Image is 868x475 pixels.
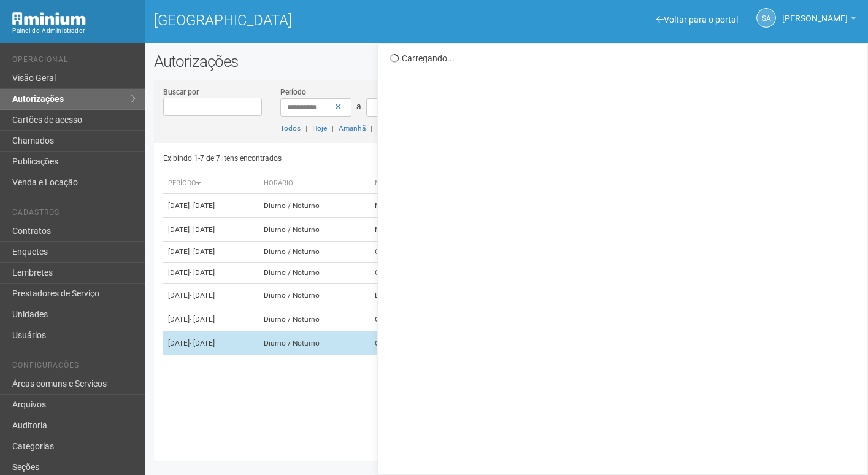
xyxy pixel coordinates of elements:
[371,124,372,133] span: |
[312,124,327,133] a: Hoje
[163,194,259,218] td: [DATE]
[259,307,370,331] td: Diurno / Noturno
[259,263,370,284] td: Diurno / Noturno
[332,124,334,133] span: |
[259,218,370,242] td: Diurno / Noturno
[190,225,215,234] span: - [DATE]
[163,263,259,284] td: [DATE]
[280,124,301,133] a: Todos
[370,307,455,331] td: Obra
[656,15,738,25] a: Voltar para o portal
[154,12,497,28] h1: [GEOGRAPHIC_DATA]
[163,284,259,307] td: [DATE]
[190,201,215,210] span: - [DATE]
[339,124,366,133] a: Amanhã
[370,331,455,355] td: Obra
[163,307,259,331] td: [DATE]
[190,291,215,299] span: - [DATE]
[280,87,306,98] label: Período
[163,87,199,98] label: Buscar por
[12,25,136,36] div: Painel do Administrador
[163,218,259,242] td: [DATE]
[190,268,215,277] span: - [DATE]
[259,194,370,218] td: Diurno / Noturno
[370,284,455,307] td: Entrega
[190,315,215,323] span: - [DATE]
[190,339,215,347] span: - [DATE]
[12,208,136,221] li: Cadastros
[756,8,776,28] a: SA
[782,15,856,25] a: [PERSON_NAME]
[163,174,259,194] th: Período
[370,263,455,284] td: Obra
[259,331,370,355] td: Diurno / Noturno
[356,101,361,111] span: a
[163,242,259,263] td: [DATE]
[259,284,370,307] td: Diurno / Noturno
[190,247,215,256] span: - [DATE]
[259,242,370,263] td: Diurno / Noturno
[370,218,455,242] td: Manutenção
[305,124,307,133] span: |
[370,194,455,218] td: Manutenção
[154,52,859,71] h2: Autorizações
[12,361,136,374] li: Configurações
[782,2,848,23] span: Silvio Anjos
[370,174,455,194] th: Motivo
[259,174,370,194] th: Horário
[12,12,86,25] img: Minium
[12,55,136,68] li: Operacional
[163,331,259,355] td: [DATE]
[163,149,504,168] div: Exibindo 1-7 de 7 itens encontrados
[370,242,455,263] td: Obra
[390,53,858,64] div: Carregando...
